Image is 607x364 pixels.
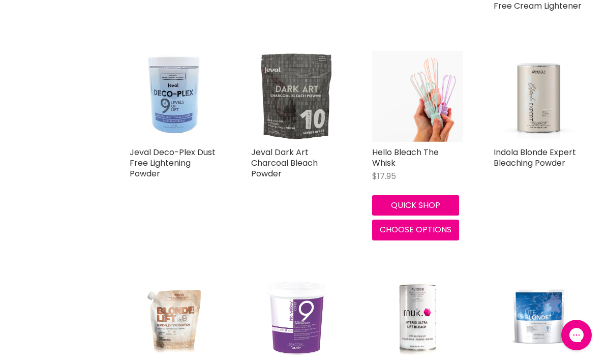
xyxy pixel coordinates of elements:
img: Jeval Dark Art Charcoal Bleach Powder [251,51,342,142]
iframe: Gorgias live chat messenger [556,316,597,354]
button: Choose options [372,220,459,240]
img: Affinage Lite Blonde + Bleach - 9 Level Lift [508,271,569,362]
a: Hello Bleach The Whisk [372,146,439,169]
a: Jeval Deco-Plex Dust Free Lightening Powder [130,146,216,179]
img: Hello Bleach The Whisk [372,51,463,142]
a: Muk Hybrid Ultra Lift Bleach [372,271,463,362]
img: Fanola No Yellow Ultra Lightener [251,271,342,362]
a: Affinage Lite Blonde + Bleach - 9 Level Lift [494,271,585,362]
img: Muk Hybrid Ultra Lift Bleach [387,271,448,362]
img: Indola Blonde Expert Bleaching Powder [499,51,578,142]
a: Jeval Dark Art Charcoal Bleach Powder [251,146,318,179]
span: $17.95 [372,170,396,182]
a: Jeval Deco-Plex Dust Free Lightening Powder [130,51,221,142]
img: Hi Lift Professional Blonde Lift 9 Levels Blondplex Lightener [145,271,205,362]
a: Indola Blonde Expert Bleaching Powder [494,51,585,142]
a: Indola Blonde Expert Bleaching Powder [494,146,576,169]
img: Jeval Deco-Plex Dust Free Lightening Powder [139,51,211,142]
button: Quick shop [372,195,459,216]
a: Hi Lift Professional Blonde Lift 9 Levels Blondplex Lightener [130,271,221,362]
span: Choose options [380,224,451,235]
